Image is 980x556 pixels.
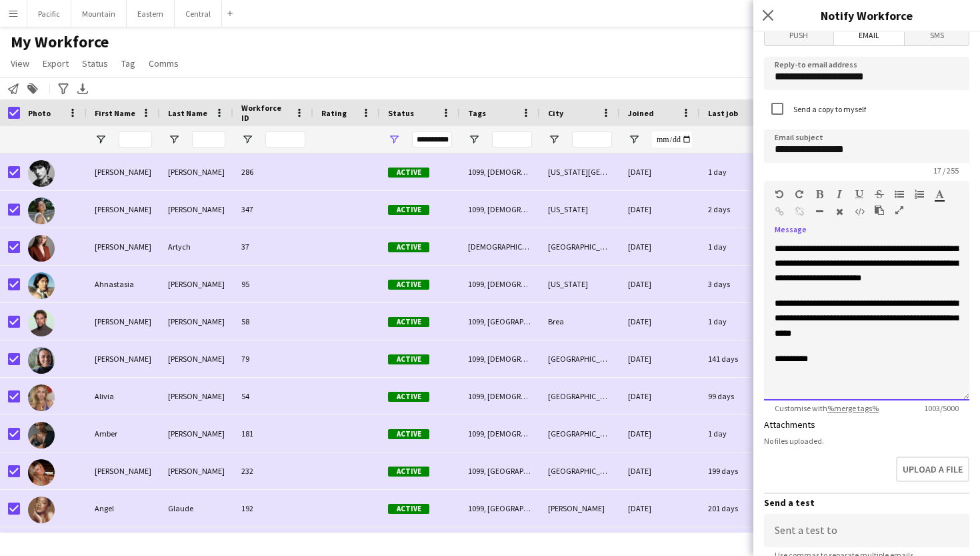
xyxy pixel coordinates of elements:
[192,131,225,148] input: Last Name Filter Input
[460,340,540,377] div: 1099, [DEMOGRAPHIC_DATA], Northeast
[764,497,969,509] h3: Send a test
[28,422,55,449] img: Amber Shields
[87,340,160,377] div: [PERSON_NAME]
[28,497,55,523] img: Angel Glaude
[95,133,107,146] button: Open Filter Menu
[827,403,879,413] a: %merge tags%
[548,133,560,146] button: Open Filter Menu
[160,228,233,265] div: Artych
[168,133,180,146] button: Open Filter Menu
[241,103,289,123] span: Workforce ID
[28,347,55,374] img: Alex Waguespack
[620,415,700,452] div: [DATE]
[28,108,51,118] span: Photo
[82,57,108,69] span: Status
[5,55,35,72] a: View
[241,133,253,146] button: Open Filter Menu
[160,154,233,190] div: [PERSON_NAME]
[540,228,620,265] div: [GEOGRAPHIC_DATA]
[11,57,29,69] span: View
[620,490,700,527] div: [DATE]
[540,154,620,190] div: [US_STATE][GEOGRAPHIC_DATA]
[388,504,429,514] span: Active
[620,191,700,228] div: [DATE]
[764,403,889,413] span: Customise with
[127,1,175,27] button: Eastern
[700,453,780,489] div: 199 days
[923,166,969,176] span: 17 / 255
[77,55,113,72] a: Status
[540,453,620,489] div: [GEOGRAPHIC_DATA]
[460,453,540,489] div: 1099, [GEOGRAPHIC_DATA], [DEMOGRAPHIC_DATA], South
[815,189,824,200] button: Bold
[492,131,532,148] input: Tags Filter Input
[160,490,233,527] div: Glaude
[708,108,738,118] span: Last job
[540,378,620,414] div: [GEOGRAPHIC_DATA]
[149,57,179,69] span: Comms
[628,108,654,118] span: Joined
[87,303,160,340] div: [PERSON_NAME]
[160,191,233,228] div: [PERSON_NAME]
[388,168,429,178] span: Active
[905,25,969,45] span: SMS
[28,384,55,411] img: Alivia Murdoch
[540,191,620,228] div: [US_STATE]
[834,25,905,45] span: Email
[87,191,160,228] div: [PERSON_NAME]
[460,191,540,228] div: 1099, [DEMOGRAPHIC_DATA], Northeast, [US_STATE], [GEOGRAPHIC_DATA]
[468,108,486,118] span: Tags
[460,154,540,190] div: 1099, [DEMOGRAPHIC_DATA], [US_STATE], Northeast
[388,133,400,146] button: Open Filter Menu
[855,189,864,200] button: Underline
[935,189,944,200] button: Text Color
[620,228,700,265] div: [DATE]
[895,205,904,216] button: Fullscreen
[233,453,313,489] div: 232
[835,189,844,200] button: Italic
[168,108,207,118] span: Last Name
[388,467,429,477] span: Active
[388,392,429,402] span: Active
[835,206,844,217] button: Clear Formatting
[11,32,109,52] span: My Workforce
[896,457,969,482] button: Upload a file
[87,266,160,302] div: Ahnastasia
[764,419,815,431] label: Attachments
[700,490,780,527] div: 201 days
[25,81,41,97] app-action-btn: Add to tag
[160,266,233,302] div: [PERSON_NAME]
[233,378,313,414] div: 54
[460,266,540,302] div: 1099, [DEMOGRAPHIC_DATA], [US_STATE], Northeast
[540,490,620,527] div: [PERSON_NAME]
[160,378,233,414] div: [PERSON_NAME]
[855,206,864,217] button: HTML Code
[620,154,700,190] div: [DATE]
[540,340,620,377] div: [GEOGRAPHIC_DATA]
[875,205,884,216] button: Paste as plain text
[160,340,233,377] div: [PERSON_NAME]
[620,303,700,340] div: [DATE]
[620,340,700,377] div: [DATE]
[875,189,884,200] button: Strikethrough
[540,303,620,340] div: Brea
[388,242,429,252] span: Active
[460,415,540,452] div: 1099, [DEMOGRAPHIC_DATA], [GEOGRAPHIC_DATA], [GEOGRAPHIC_DATA]
[43,57,69,69] span: Export
[265,131,305,148] input: Workforce ID Filter Input
[775,189,784,200] button: Undo
[37,55,74,72] a: Export
[388,280,429,290] span: Active
[460,303,540,340] div: 1099, [GEOGRAPHIC_DATA], [DEMOGRAPHIC_DATA], [GEOGRAPHIC_DATA]
[28,160,55,187] img: Addison Stender
[652,131,692,148] input: Joined Filter Input
[815,206,824,217] button: Horizontal Line
[795,189,804,200] button: Redo
[700,154,780,190] div: 1 day
[388,205,429,215] span: Active
[388,354,429,364] span: Active
[700,228,780,265] div: 1 day
[540,266,620,302] div: [US_STATE]
[620,453,700,489] div: [DATE]
[71,1,127,27] button: Mountain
